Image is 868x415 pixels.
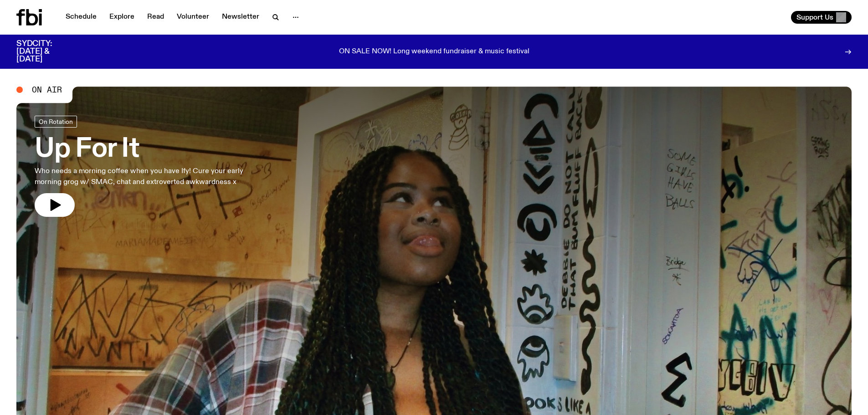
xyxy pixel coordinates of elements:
span: On Rotation [39,118,73,125]
button: Support Us [791,11,852,24]
a: On Rotation [35,116,77,128]
a: Up For ItWho needs a morning coffee when you have Ify! Cure your early morning grog w/ SMAC, chat... [35,116,268,217]
h3: SYDCITY: [DATE] & [DATE] [16,40,75,63]
h3: Up For It [35,137,268,162]
span: On Air [32,86,62,94]
p: Who needs a morning coffee when you have Ify! Cure your early morning grog w/ SMAC, chat and extr... [35,166,268,188]
a: Volunteer [171,11,215,24]
a: Read [142,11,169,24]
a: Newsletter [216,11,265,24]
a: Schedule [60,11,102,24]
span: Support Us [796,13,833,21]
a: Explore [104,11,140,24]
p: ON SALE NOW! Long weekend fundraiser & music festival [339,48,529,56]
